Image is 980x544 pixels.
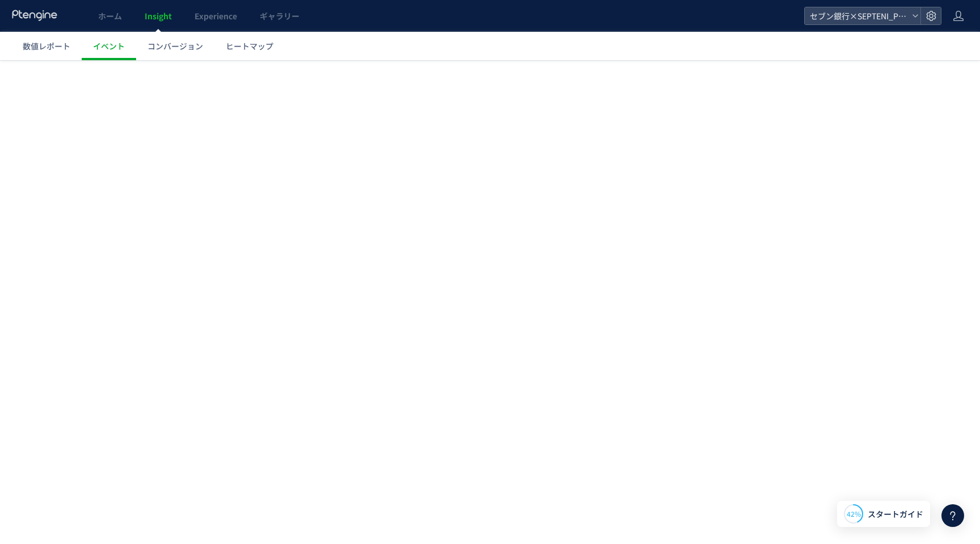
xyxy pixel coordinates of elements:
span: セブン銀行×SEPTENI_Ptengine [806,7,907,24]
span: コンバージョン [147,40,203,52]
span: スタートガイド [868,508,923,520]
span: ホーム [98,10,122,22]
span: イベント [93,40,125,52]
span: 数値レポート [23,40,70,52]
span: ギャラリー [260,10,299,22]
span: Insight [145,10,172,22]
span: ヒートマップ [226,40,273,52]
span: 42% [847,509,861,518]
span: Experience [195,10,237,22]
